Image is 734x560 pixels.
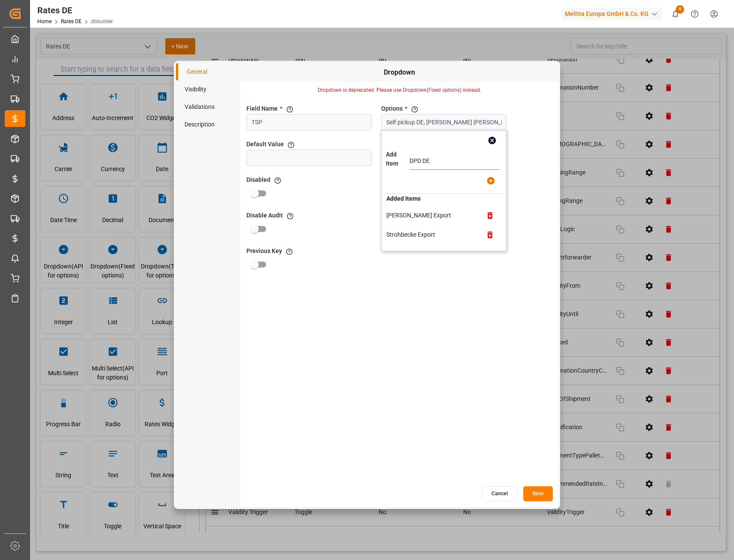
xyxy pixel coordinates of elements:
th: Added Items [386,194,485,204]
span: Previous Key [246,247,282,256]
button: Cancel [482,486,517,501]
span: 9 [676,5,684,14]
div: Rates DE [37,4,113,17]
input: Please enter data. [381,114,507,130]
span: Default Value [246,140,284,149]
span: Field Name [246,104,278,113]
label: Add Item [386,150,409,168]
button: Melitta Europa GmbH & Co. KG [561,6,666,22]
a: Rates DE [61,18,82,24]
li: Description [176,116,240,133]
li: General [176,63,240,81]
button: show 9 new notifications [666,4,685,24]
td: [PERSON_NAME] Export [386,211,476,220]
button: Help Center [685,4,704,24]
p: Dropdown is deprecated. Please use Dropdown(Fixed options) instead. [240,86,558,94]
span: Disabled [246,175,270,184]
span: Dropdown [245,67,554,78]
li: Validations [176,98,240,116]
button: Save [523,486,553,501]
span: Disable Audit [246,211,283,220]
span: Options [381,104,403,113]
div: Melitta Europa GmbH & Co. KG [561,8,662,20]
a: Home [37,18,52,24]
td: Strohbecke Export [386,230,476,240]
input: Please add label here [409,153,500,170]
li: Visibility [176,81,240,98]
